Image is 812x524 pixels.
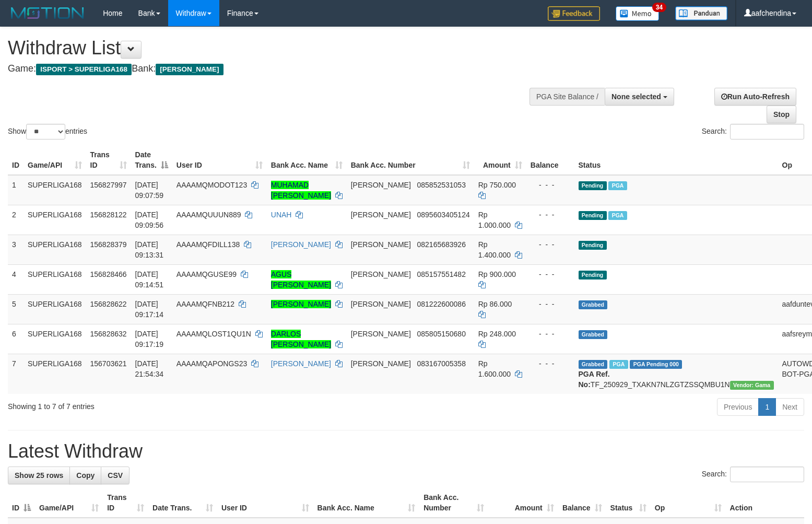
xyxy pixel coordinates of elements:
td: SUPERLIGA168 [23,264,86,294]
span: 156828466 [90,270,127,278]
span: 156828379 [90,240,127,249]
span: 156828122 [90,211,127,219]
th: Bank Acc. Name: activate to sort column ascending [267,145,347,175]
th: User ID: activate to sort column ascending [217,488,313,518]
th: Bank Acc. Number: activate to sort column ascending [419,488,488,518]
span: Rp 248.000 [478,330,516,338]
span: [PERSON_NAME] [156,64,223,75]
a: 1 [758,398,776,416]
td: TF_250929_TXAKN7NLZGTZSSQMBU1N [574,354,778,394]
a: [PERSON_NAME] [271,359,331,368]
span: PGA Pending [630,360,682,369]
img: MOTION_logo.png [8,5,87,21]
div: - - - [531,209,570,220]
a: AGUS [PERSON_NAME] [271,270,331,289]
th: Action [726,488,804,518]
img: panduan.png [675,6,727,20]
a: Copy [69,467,101,484]
a: UNAH [271,211,292,219]
span: Copy 083167005358 to clipboard [417,359,466,368]
a: CSV [101,467,130,484]
span: [DATE] 09:09:56 [135,211,164,229]
span: Pending [579,181,607,190]
span: [PERSON_NAME] [351,359,411,368]
span: CSV [108,471,123,480]
span: AAAAMQFDILL138 [176,240,240,249]
th: User ID: activate to sort column ascending [172,145,267,175]
td: SUPERLIGA168 [23,324,86,354]
th: Trans ID: activate to sort column ascending [103,488,148,518]
td: 6 [8,324,23,354]
span: Pending [579,271,607,280]
span: [PERSON_NAME] [351,211,411,219]
label: Search: [702,467,804,482]
select: Showentries [26,124,65,139]
td: SUPERLIGA168 [23,205,86,235]
th: Status [574,145,778,175]
span: Pending [579,211,607,220]
img: Feedback.jpg [548,6,600,21]
span: [DATE] 09:17:14 [135,300,164,319]
div: - - - [531,329,570,339]
span: Vendor URL: https://trx31.1velocity.biz [730,381,774,390]
th: ID: activate to sort column descending [8,488,35,518]
td: 1 [8,175,23,205]
td: 2 [8,205,23,235]
a: Show 25 rows [8,467,70,484]
span: Rp 86.000 [478,300,512,308]
input: Search: [730,124,804,139]
div: PGA Site Balance / [529,88,605,106]
input: Search: [730,467,804,482]
span: Copy [76,471,95,480]
span: [PERSON_NAME] [351,181,411,189]
label: Show entries [8,124,87,139]
th: Amount: activate to sort column ascending [488,488,558,518]
span: 156827997 [90,181,127,189]
h1: Withdraw List [8,38,531,59]
span: [PERSON_NAME] [351,300,411,308]
b: PGA Ref. No: [579,370,610,389]
span: Copy 081222600086 to clipboard [417,300,466,308]
td: SUPERLIGA168 [23,235,86,264]
span: 156828622 [90,300,127,308]
th: Date Trans.: activate to sort column ascending [148,488,217,518]
button: None selected [605,88,674,106]
span: 156703621 [90,359,127,368]
span: AAAAMQMODOT123 [176,181,247,189]
span: Grabbed [579,330,608,339]
span: None selected [611,92,661,101]
span: Grabbed [579,360,608,369]
span: Rp 900.000 [478,270,516,278]
th: Game/API: activate to sort column ascending [23,145,86,175]
td: 3 [8,235,23,264]
th: Date Trans.: activate to sort column descending [131,145,172,175]
span: Grabbed [579,300,608,309]
span: Copy 085805150680 to clipboard [417,330,466,338]
th: Op: activate to sort column ascending [651,488,726,518]
span: AAAAMQFNB212 [176,300,234,308]
span: Marked by aafheankoy [608,211,627,220]
span: AAAAMQGUSE99 [176,270,237,278]
a: [PERSON_NAME] [271,300,331,308]
h4: Game: Bank: [8,64,531,74]
th: Game/API: activate to sort column ascending [35,488,103,518]
div: - - - [531,180,570,190]
span: Rp 1.600.000 [478,359,511,378]
span: Copy 085157551482 to clipboard [417,270,466,278]
a: MUHAMAD [PERSON_NAME] [271,181,331,200]
span: 34 [652,3,666,12]
h1: Latest Withdraw [8,441,804,462]
span: AAAAMQAPONGS23 [176,359,247,368]
span: [DATE] 09:07:59 [135,181,164,200]
div: - - - [531,269,570,280]
span: Copy 082165683926 to clipboard [417,240,466,249]
span: 156828632 [90,330,127,338]
span: [DATE] 21:54:34 [135,359,164,378]
a: [PERSON_NAME] [271,240,331,249]
span: Rp 1.400.000 [478,240,511,259]
span: Marked by aafheankoy [608,181,627,190]
td: SUPERLIGA168 [23,354,86,394]
span: [PERSON_NAME] [351,240,411,249]
th: Bank Acc. Number: activate to sort column ascending [347,145,474,175]
th: ID [8,145,23,175]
